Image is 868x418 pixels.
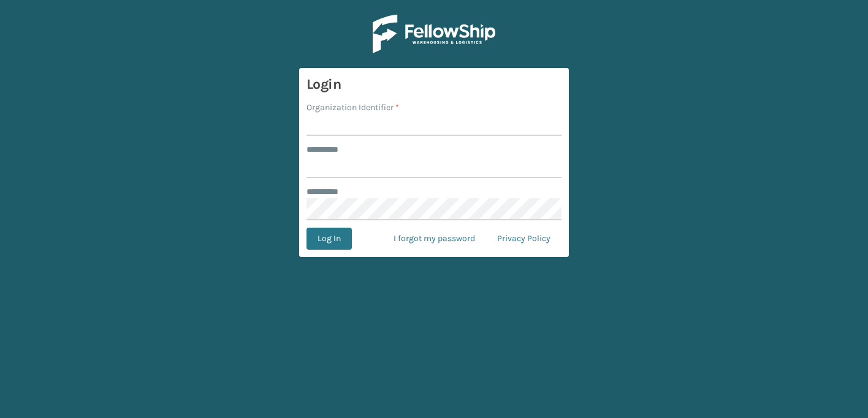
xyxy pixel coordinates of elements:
[306,75,562,94] h3: Login
[306,228,352,250] button: Log In
[383,228,486,250] a: I forgot my password
[373,15,495,53] img: Logo
[486,228,562,250] a: Privacy Policy
[306,101,399,114] label: Organization Identifier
